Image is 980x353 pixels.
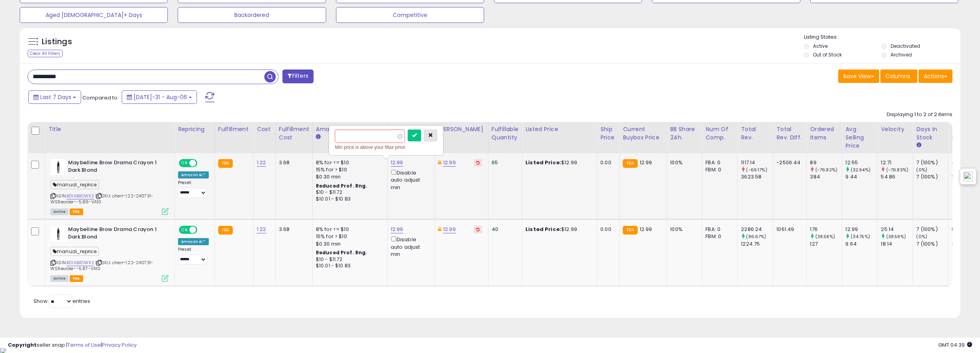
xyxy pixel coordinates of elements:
span: | SKU: cherr-1.22-240731-WSReorder--5.86-VA10 [50,193,153,205]
div: Avg Selling Price [845,125,874,150]
div: Current Buybox Price [623,125,663,142]
a: Privacy Policy [102,341,137,349]
div: 3.68 [279,159,306,166]
div: 18.14 [881,240,913,248]
span: All listings currently available for purchase on Amazon [50,208,69,215]
div: FBM: 0 [705,166,731,173]
div: 7 (100%) [916,173,948,180]
div: 12.99 [845,226,877,233]
a: 12.99 [391,159,403,167]
div: ASIN: [50,159,169,214]
a: B01ABXDWX2 [67,259,94,266]
button: Save View [838,69,879,83]
small: (34.75%) [851,233,870,240]
strong: Copyright [8,341,37,349]
b: Reduced Prof. Rng. [316,249,367,256]
div: BB Share 24h. [670,125,699,142]
div: Listed Price [525,125,594,133]
img: icon48.png [963,172,973,181]
small: FBA [218,159,233,168]
div: 1061.49 [776,226,800,233]
div: 384 [810,173,842,180]
div: $10.01 - $10.83 [316,196,381,203]
label: Deactivated [891,43,920,49]
div: 0.00 [600,226,613,233]
div: Displaying 1 to 2 of 2 items [887,111,952,118]
button: Competitive [336,7,484,23]
label: Archived [891,51,912,58]
small: FBA [623,226,637,235]
span: ON [180,227,189,233]
div: Total Rev. Diff. [776,125,803,142]
small: FBA [623,159,637,168]
div: Amazon AI * [178,238,209,245]
div: 3623.58 [741,173,773,180]
div: 89 [810,159,842,166]
span: 12.99 [640,225,652,233]
div: FBA: 0 [705,226,731,233]
div: seller snap | | [8,342,137,349]
div: 9.64 [845,240,877,248]
div: 3.68 [279,226,306,233]
a: 1.22 [257,225,266,233]
div: Repricing [178,125,212,133]
span: | SKU: cherr-1.22-240731-WSReorder--5.87-VA10 [50,259,153,271]
div: $10 - $11.72 [316,189,381,196]
div: Amazon Fees [316,125,384,133]
div: Fulfillment [218,125,250,133]
p: Listing States: [804,34,960,41]
label: Active [813,43,828,49]
div: $12.99 [525,226,591,233]
label: Out of Stock [813,51,842,58]
div: Min price is above your Max price [335,143,437,151]
div: Total Rev. [741,125,770,142]
div: 0.00 [600,159,613,166]
div: Num of Comp. [705,125,734,142]
div: 12.71 [881,159,913,166]
div: 1117.14 [741,159,773,166]
button: Last 7 Days [28,90,81,104]
div: Preset: [178,247,209,265]
div: $10 - $11.72 [316,256,381,263]
div: ASIN: [50,226,169,281]
span: Show: entries [33,297,90,305]
div: -2506.44 [776,159,800,166]
div: Velocity [881,125,909,133]
div: Fulfillment Cost [279,125,309,142]
div: 8% for <= $10 [316,226,381,233]
span: FBA [70,275,83,282]
div: Clear All Filters [28,50,63,57]
div: $10.01 - $10.83 [316,263,381,269]
div: Preset: [178,180,209,198]
small: Days In Stock. [916,142,921,149]
small: (-76.83%) [886,167,908,173]
div: 7 (100%) [916,159,948,166]
b: Listed Price: [525,225,561,233]
small: (32.94%) [851,167,870,173]
div: Days In Stock [916,125,945,142]
small: Amazon Fees. [316,133,321,141]
small: FBA [218,226,233,235]
div: 127 [810,240,842,248]
small: (-69.17%) [746,167,767,173]
a: 1.22 [257,159,266,167]
div: 7 (100%) [916,226,948,233]
div: Fulfillable Quantity [492,125,519,142]
span: [DATE]-31 - Aug-06 [134,93,187,101]
button: Columns [880,69,917,83]
span: FBA [70,208,83,215]
div: FBM: 0 [705,233,731,240]
small: (-76.82%) [815,167,837,173]
div: 1224.75 [741,240,773,248]
span: Last 7 Days [40,93,71,101]
h5: Listings [42,36,72,47]
div: Ship Price [600,125,616,142]
div: Amazon AI * [178,171,209,178]
div: $0.30 min [316,173,381,180]
button: Backordered [178,7,326,23]
div: 100% [670,159,696,166]
span: OFF [196,227,209,233]
small: (0%) [916,233,927,240]
span: All listings currently available for purchase on Amazon [50,275,69,282]
span: OFF [196,160,209,167]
